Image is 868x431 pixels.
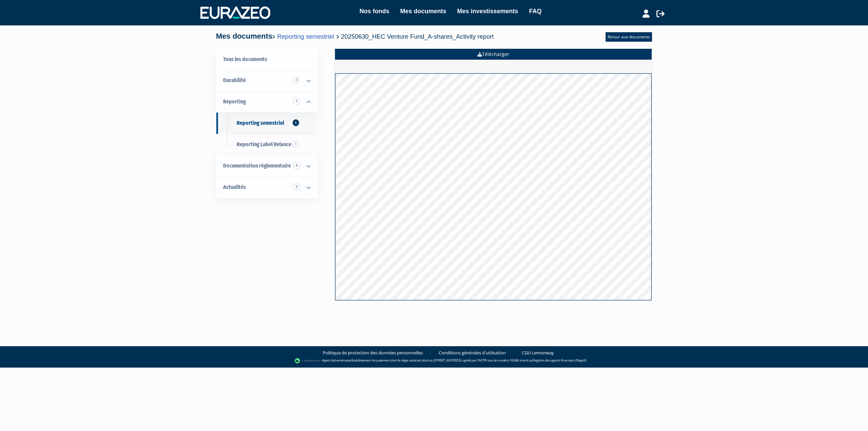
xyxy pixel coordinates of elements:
[7,357,861,364] div: - Agent de (établissement de paiement dont le siège social est situé au [STREET_ADDRESS], agréé p...
[606,32,652,42] a: Retour aux documents
[522,350,554,356] a: CGU Lemonway
[400,6,446,16] a: Mes documents
[216,49,317,70] a: Tous les documents
[335,49,652,60] a: Télécharger
[216,113,317,134] a: Reporting semestriel6
[216,134,317,155] a: Reporting Label Relance1
[216,70,317,91] a: Durabilité 3
[223,77,246,83] span: Durabilité
[223,98,246,105] span: Reporting
[295,357,321,364] img: logo-lemonway.png
[341,33,494,40] span: 20250630_HEC Venture Fund_A-shares_Activity report
[223,184,246,190] span: Actualités
[216,177,317,198] a: Actualités 3
[293,162,300,169] span: 4
[293,77,300,83] span: 3
[293,98,300,105] span: 7
[223,162,291,169] span: Documentation règlementaire
[293,119,299,126] span: 6
[216,91,317,113] a: Reporting 7
[335,358,351,363] a: Lemonway
[237,120,284,126] span: Reporting semestriel
[359,6,389,16] a: Nos fonds
[293,141,299,148] span: 1
[323,350,423,356] a: Politique de protection des données personnelles
[237,141,291,148] span: Reporting Label Relance
[200,6,270,19] img: 1732889491-logotype_eurazeo_blanc_rvb.png
[533,358,586,363] a: Registre des agents financiers (Regafi)
[293,183,300,190] span: 3
[216,155,317,177] a: Documentation règlementaire 4
[216,32,494,40] h4: Mes documents
[439,350,506,356] a: Conditions générales d'utilisation
[277,33,334,40] a: Reporting semestriel
[457,6,518,16] a: Mes investissements
[529,6,541,16] a: FAQ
